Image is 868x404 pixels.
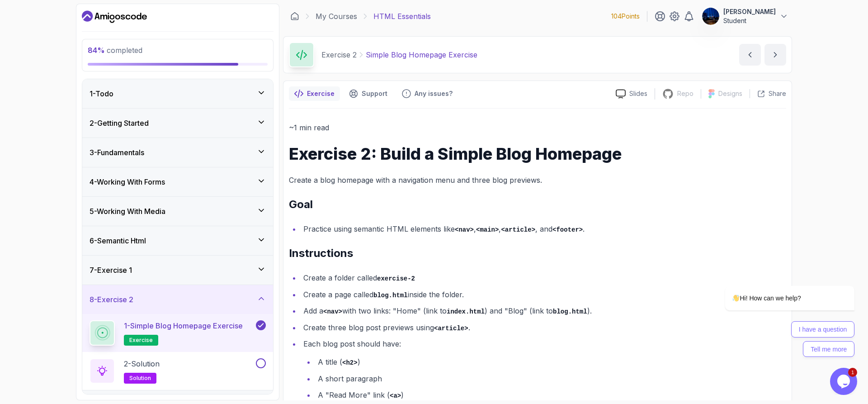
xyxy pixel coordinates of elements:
[90,358,266,384] button: 2-Solutionsolution
[307,89,335,98] p: Exercise
[124,320,243,331] p: 1 - Simple Blog Homepage Exercise
[315,389,786,402] li: A "Read More" link ( )
[289,197,786,212] h2: Goal
[696,204,859,363] iframe: chat widget
[718,89,742,98] p: Designs
[723,7,776,16] p: [PERSON_NAME]
[315,372,786,385] li: A short paragraph
[501,226,535,233] code: <article>
[455,226,474,233] code: <nav>
[129,375,151,382] span: solution
[764,44,786,66] button: next content
[82,226,273,255] button: 6-Semantic Html
[702,7,788,25] button: user profile image[PERSON_NAME]Student
[301,271,786,285] li: Create a folder called
[377,275,415,282] code: exercise-2
[447,308,485,315] code: index.html
[90,206,165,217] h3: 5 - Working With Media
[830,368,859,395] iframe: chat widget
[342,359,358,366] code: <h2>
[611,12,640,21] p: 104 Points
[301,304,786,318] li: Add a with two links: "Home" (link to ) and "Blog" (link to ).
[90,265,132,276] h3: 7 - Exercise 1
[290,12,299,21] a: Dashboard
[769,89,786,98] p: Share
[609,89,655,99] a: Slides
[750,89,786,98] button: Share
[90,118,149,128] h3: 2 - Getting Started
[82,285,273,314] button: 8-Exercise 2
[390,392,401,399] code: <a>
[323,308,342,315] code: <nav>
[82,79,273,108] button: 1-Todo
[289,174,786,186] p: Create a blog homepage with a navigation menu and three blog previews.
[476,226,499,233] code: <main>
[90,235,146,246] h3: 6 - Semantic Html
[415,89,453,98] p: Any issues?
[677,89,693,98] p: Repo
[82,10,147,24] a: Dashboard
[552,226,583,233] code: <footer>
[289,121,786,134] p: ~1 min read
[301,321,786,334] li: Create three blog post previews using .
[289,246,786,261] h2: Instructions
[362,89,387,98] p: Support
[301,223,786,236] li: Practice using semantic HTML elements like , , , and .
[88,46,105,55] span: 84 %
[289,86,340,101] button: notes button
[129,337,153,344] span: exercise
[316,11,357,22] a: My Courses
[82,197,273,226] button: 5-Working With Media
[301,288,786,301] li: Create a page called inside the folder.
[366,49,477,60] p: Simple Blog Homepage Exercise
[344,86,393,101] button: Support button
[629,89,647,98] p: Slides
[373,11,431,22] p: HTML Essentials
[90,294,133,305] h3: 8 - Exercise 2
[82,138,273,167] button: 3-Fundamentals
[723,16,776,25] p: Student
[82,256,273,285] button: 7-Exercise 1
[88,46,142,55] span: completed
[739,44,761,66] button: previous content
[396,86,458,101] button: Feedback button
[289,145,786,163] h1: Exercise 2: Build a Simple Blog Homepage
[90,320,266,346] button: 1-Simple Blog Homepage Exerciseexercise
[373,292,408,299] code: blog.html
[90,147,144,158] h3: 3 - Fundamentals
[321,49,357,60] p: Exercise 2
[124,358,160,369] p: 2 - Solution
[82,109,273,138] button: 2-Getting Started
[90,88,113,99] h3: 1 - Todo
[702,8,719,25] img: user profile image
[553,308,587,315] code: blog.html
[82,167,273,196] button: 4-Working With Forms
[90,176,165,187] h3: 4 - Working With Forms
[315,356,786,369] li: A title ( )
[301,337,786,401] li: Each blog post should have:
[434,325,468,332] code: <article>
